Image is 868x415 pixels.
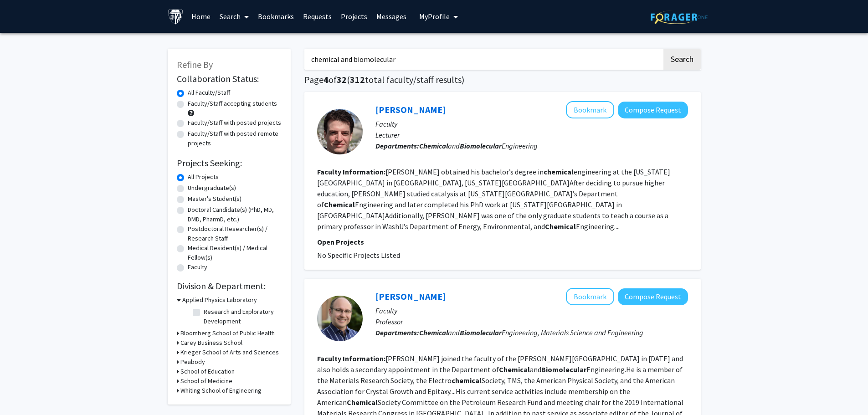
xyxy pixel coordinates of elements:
img: ForagerOne Logo [651,10,708,24]
span: Refine By [177,59,213,70]
label: Postdoctoral Researcher(s) / Research Staff [188,224,282,243]
p: Lecturer [375,129,688,140]
span: No Specific Projects Listed [317,251,400,260]
a: Bookmarks [253,0,298,32]
h3: Krieger School of Arts and Sciences [180,348,279,357]
h2: Division & Department: [177,281,282,292]
span: 32 [337,74,347,85]
b: chemical [544,167,574,176]
h3: Whiting School of Engineering [180,386,262,395]
span: 312 [350,74,365,85]
img: Johns Hopkins University Logo [168,9,184,25]
b: Chemical [324,200,355,209]
a: Projects [336,0,372,32]
a: Home [187,0,215,32]
p: Open Projects [317,236,688,247]
span: My Profile [419,12,450,21]
label: Faculty [188,262,207,272]
h3: School of Education [180,367,235,376]
iframe: Chat [7,374,39,408]
label: Faculty/Staff with posted projects [188,118,281,128]
h3: Carey Business School [180,338,242,348]
b: chemical [452,376,482,385]
b: Biomolecular [460,328,502,337]
h2: Projects Seeking: [177,158,282,169]
label: All Faculty/Staff [188,88,230,97]
a: Search [215,0,253,32]
label: Faculty/Staff with posted remote projects [188,129,282,148]
label: Research and Exploratory Development [204,307,279,326]
span: and Engineering, Materials Science and Engineering [419,328,643,337]
label: Undergraduate(s) [188,183,236,193]
b: Chemical [499,365,530,374]
b: Biomolecular [460,141,502,150]
fg-read-more: [PERSON_NAME] obtained his bachelor’s degree in engineering at the [US_STATE][GEOGRAPHIC_DATA] in... [317,167,670,231]
button: Add Eric Husmann to Bookmarks [566,101,614,118]
a: Requests [298,0,336,32]
span: and Engineering [419,141,538,150]
span: 4 [324,74,329,85]
b: Faculty Information: [317,167,385,176]
button: Compose Request to Eric Husmann [618,102,688,118]
a: [PERSON_NAME] [375,104,446,115]
b: Chemical [347,398,378,407]
label: Doctoral Candidate(s) (PhD, MD, DMD, PharmD, etc.) [188,205,282,224]
h3: School of Medicine [180,376,232,386]
p: Faculty [375,118,688,129]
label: Master's Student(s) [188,194,241,204]
a: [PERSON_NAME] [375,291,446,302]
input: Search Keywords [304,49,662,70]
p: Faculty [375,305,688,316]
b: Biomolecular [541,365,586,374]
b: Departments: [375,141,419,150]
b: Chemical [419,141,448,150]
h3: Bloomberg School of Public Health [180,328,275,338]
button: Search [663,49,701,70]
button: Add Jonah Erlebacher to Bookmarks [566,288,614,305]
button: Compose Request to Jonah Erlebacher [618,288,688,305]
b: Chemical [419,328,448,337]
label: Faculty/Staff accepting students [188,99,277,108]
h3: Applied Physics Laboratory [182,295,257,305]
label: All Projects [188,172,219,182]
h3: Peabody [180,357,205,367]
p: Professor [375,316,688,327]
label: Medical Resident(s) / Medical Fellow(s) [188,243,282,262]
a: Messages [372,0,411,32]
b: Chemical [545,222,576,231]
h2: Collaboration Status: [177,73,282,84]
b: Departments: [375,328,419,337]
h1: Page of ( total faculty/staff results) [304,74,701,85]
b: Faculty Information: [317,354,385,363]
